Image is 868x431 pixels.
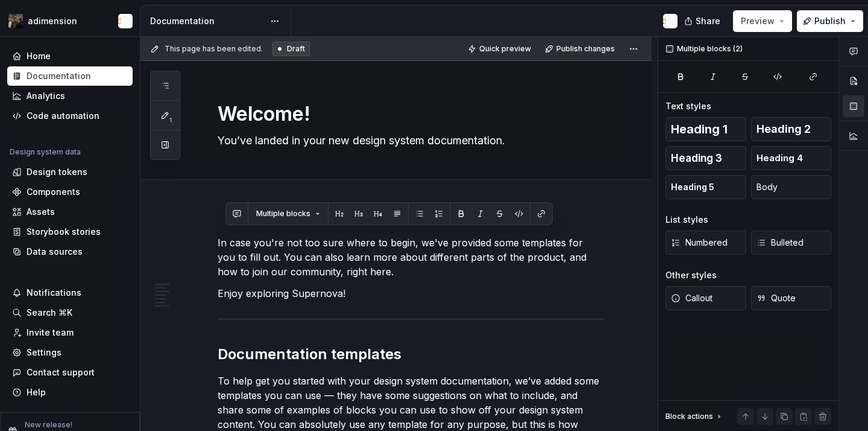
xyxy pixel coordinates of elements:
button: Notifications [7,283,133,302]
button: Bulleted [751,231,832,255]
a: Design tokens [7,162,133,182]
button: Quote [751,286,832,310]
span: Body [756,181,778,193]
div: Components [27,186,80,198]
div: Documentation [150,15,264,27]
a: Code automation [7,106,133,126]
div: adimension [28,15,77,27]
button: Multiple blocks [251,205,325,222]
div: Analytics [27,90,65,102]
div: Text styles [665,100,711,112]
span: Callout [671,292,712,304]
span: Quote [756,292,796,304]
span: Publish [814,15,846,27]
span: Heading 2 [756,123,811,135]
a: Invite team [7,323,133,342]
div: Contact support [27,366,95,378]
span: Quick preview [479,44,531,54]
div: Invite team [27,327,74,339]
span: Publish changes [556,44,615,54]
button: Body [751,175,832,199]
div: Storybook stories [27,226,101,238]
span: Heading 3 [671,152,722,164]
a: Analytics [7,86,133,106]
div: List styles [665,214,708,226]
img: Nikki Craciun [663,14,678,28]
button: Share [678,10,728,32]
button: Numbered [665,231,746,255]
a: Home [7,46,133,66]
img: 6406f678-1b55-468d-98ac-69dd53595fce.png [8,14,23,28]
div: Design system data [10,147,81,157]
button: Help [7,383,133,402]
span: Heading 1 [671,123,728,135]
div: Home [27,50,51,62]
span: Multiple blocks [256,209,310,219]
button: Heading 1 [665,117,746,141]
h2: Documentation templates [218,345,603,364]
a: Storybook stories [7,222,133,241]
span: Heading 5 [671,181,714,193]
button: Callout [665,286,746,310]
div: Settings [27,346,61,359]
button: Search ⌘K [7,303,133,322]
span: Heading 4 [756,152,803,164]
div: Assets [27,206,55,218]
textarea: You’ve landed in your new design system documentation. [215,131,601,150]
button: Publish changes [541,40,620,57]
a: Assets [7,202,133,222]
span: 1 [165,115,175,125]
div: Help [27,386,46,398]
button: Heading 4 [751,146,832,170]
div: Data sources [27,246,83,258]
p: Enjoy exploring Supernova! [218,286,603,301]
div: Search ⌘K [27,307,72,319]
p: New release! [25,420,72,430]
div: Documentation [27,70,91,82]
a: Documentation [7,66,133,86]
button: Preview [733,10,792,32]
div: Other styles [665,269,717,281]
span: Share [696,15,720,27]
a: Components [7,182,133,202]
p: In case you're not too sure where to begin, we've provided some templates for you to fill out. Yo... [218,235,603,279]
div: Notifications [27,287,81,299]
div: Code automation [27,110,99,122]
button: Heading 3 [665,146,746,170]
div: Design tokens [27,166,87,178]
button: Quick preview [464,40,536,57]
button: Heading 5 [665,175,746,199]
textarea: Welcome! [215,100,601,129]
a: Settings [7,343,133,362]
button: Publish [797,10,863,32]
span: Draft [287,44,305,54]
button: adimensionNikki Craciun [2,8,137,34]
a: Data sources [7,242,133,261]
img: Nikki Craciun [118,14,133,28]
span: This page has been edited. [165,44,263,54]
span: Numbered [671,237,728,249]
span: Preview [741,15,775,27]
span: Bulleted [756,237,804,249]
div: Block actions [665,408,724,425]
button: Heading 2 [751,117,832,141]
button: Contact support [7,363,133,382]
